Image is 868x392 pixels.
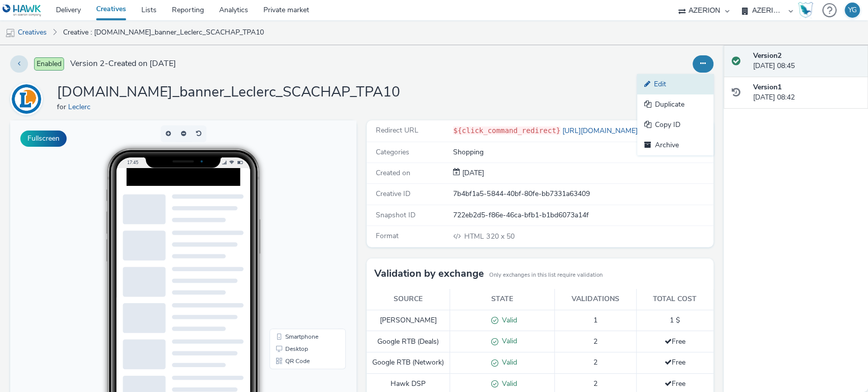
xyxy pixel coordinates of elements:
[498,336,517,346] span: Valid
[58,20,269,45] a: Creative : [DOMAIN_NAME]_banner_Leclerc_SCACHAP_TPA10
[34,57,64,71] span: Enabled
[376,147,409,157] span: Categories
[275,225,298,232] span: Desktop
[498,315,517,325] span: Valid
[367,331,450,352] td: Google RTB (Deals)
[498,357,517,367] span: Valid
[637,115,713,135] a: Copy ID
[261,235,334,247] li: QR Code
[376,189,410,199] span: Creative ID
[376,125,418,135] span: Redirect URL
[593,315,597,325] span: 1
[460,168,484,178] span: [DATE]
[593,337,597,346] span: 2
[376,168,410,178] span: Created on
[636,289,713,310] th: Total cost
[450,289,555,310] th: State
[670,315,680,325] span: 1 $
[498,379,517,388] span: Valid
[5,28,15,38] img: mobile
[20,130,67,147] button: Fullscreen
[665,357,685,367] span: Free
[665,379,685,388] span: Free
[753,82,782,92] strong: Version 1
[117,39,128,45] span: 17:45
[275,213,308,219] span: Smartphone
[57,83,400,102] h1: [DOMAIN_NAME]_banner_Leclerc_SCACHAP_TPA10
[453,126,560,135] code: ${click_command_redirect}
[460,168,484,178] div: Creation 05 August 2025, 08:42
[57,102,68,112] span: for
[367,289,450,310] th: Source
[12,84,41,114] img: Leclerc
[453,147,712,157] div: Shopping
[798,2,813,18] img: Hawk Academy
[848,3,857,18] div: YG
[367,352,450,374] td: Google RTB (Network)
[70,58,176,70] span: Version 2 - Created on [DATE]
[637,74,713,94] a: Edit
[376,210,415,220] span: Snapshot ID
[453,189,712,199] div: 7b4bf1a5-5844-40bf-80fe-bb7331a63409
[489,271,603,279] small: Only exchanges in this list require validation
[753,51,860,72] div: [DATE] 08:45
[753,51,782,60] strong: Version 2
[463,232,514,241] span: 320 x 50
[464,232,486,241] span: HTML
[665,337,685,346] span: Free
[261,222,334,235] li: Desktop
[3,4,42,17] img: undefined Logo
[637,94,713,115] a: Duplicate
[453,210,712,220] div: 722eb2d5-f86e-46ca-bfb1-b1bd6073a14f
[637,135,713,155] a: Archive
[68,102,95,112] a: Leclerc
[593,357,597,367] span: 2
[261,210,334,222] li: Smartphone
[367,310,450,331] td: [PERSON_NAME]
[376,231,399,241] span: Format
[275,238,300,244] span: QR Code
[374,266,484,281] h3: Validation by exchange
[753,82,860,103] div: [DATE] 08:42
[10,94,47,104] a: Leclerc
[560,126,699,136] a: [URL][DOMAIN_NAME][PERSON_NAME]
[798,2,817,18] a: Hawk Academy
[593,379,597,388] span: 2
[555,289,636,310] th: Validations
